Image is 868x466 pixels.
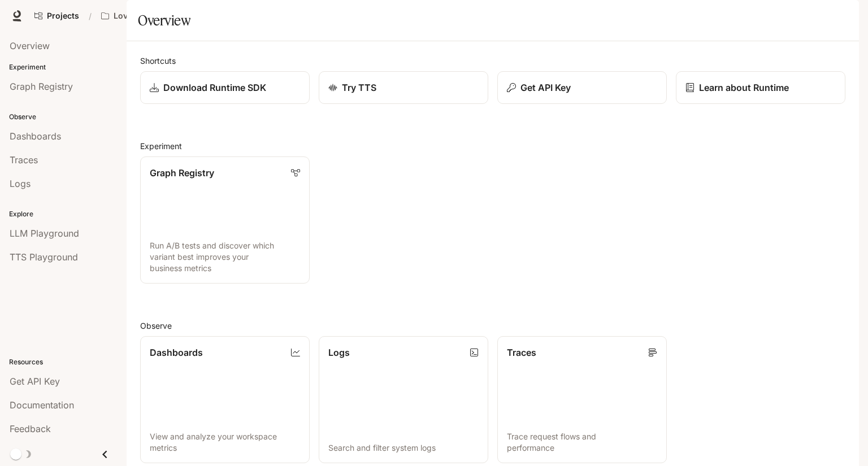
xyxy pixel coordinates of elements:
p: Search and filter system logs [328,442,479,454]
h2: Shortcuts [140,55,845,67]
a: Graph RegistryRun A/B tests and discover which variant best improves your business metrics [140,156,310,284]
h1: Overview [138,9,190,32]
p: Traces [507,346,536,359]
a: Go to projects [29,5,84,27]
a: DashboardsView and analyze your workspace metrics [140,336,310,463]
button: Get API Key [497,71,667,104]
a: LogsSearch and filter system logs [319,336,488,463]
p: View and analyze your workspace metrics [150,431,300,454]
p: Try TTS [342,81,376,94]
a: Learn about Runtime [676,71,845,104]
button: Open workspace menu [96,5,188,27]
a: Download Runtime SDK [140,71,310,104]
p: Love Bird Cam [114,11,170,21]
p: Graph Registry [150,166,214,180]
p: Get API Key [520,81,571,94]
p: Dashboards [150,346,203,359]
p: Trace request flows and performance [507,431,657,454]
a: TracesTrace request flows and performance [497,336,667,463]
span: Projects [47,11,79,21]
p: Learn about Runtime [699,81,789,94]
p: Run A/B tests and discover which variant best improves your business metrics [150,240,300,274]
h2: Experiment [140,140,845,152]
h2: Observe [140,320,845,332]
p: Logs [328,346,350,359]
div: / [84,10,96,22]
p: Download Runtime SDK [163,81,266,94]
a: Try TTS [319,71,488,104]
